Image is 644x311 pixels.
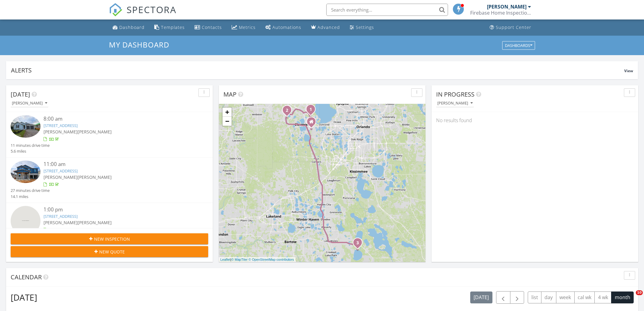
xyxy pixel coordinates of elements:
div: [PERSON_NAME] [487,4,527,10]
button: day [541,292,556,303]
a: Zoom in [222,108,232,117]
div: | [219,257,296,262]
span: Map [223,90,236,98]
button: Dashboards [502,41,535,50]
span: Calendar [11,273,42,281]
a: 8:00 am [STREET_ADDRESS] [PERSON_NAME][PERSON_NAME] 11 minutes drive time 5.6 miles [11,115,208,154]
div: 27 minutes drive time [11,188,50,193]
span: SPECTORA [127,3,177,16]
i: 2 [286,108,288,113]
div: Automations [272,24,301,30]
div: Alerts [11,66,624,74]
button: Next month [510,291,524,304]
button: list [528,292,541,303]
span: [PERSON_NAME] [78,129,112,135]
div: Templates [161,24,185,30]
div: 5.6 miles [11,148,50,154]
button: New Inspection [11,233,208,244]
span: [PERSON_NAME] [44,220,78,225]
div: 2176 Keystone Pass Blvd, Minneola, FL 34715 [311,109,314,113]
span: [PERSON_NAME] [78,220,112,225]
a: Leaflet [220,258,230,261]
div: 3022 Walden Shores Blvd, Lake Wales, FL 33898 [358,242,361,246]
a: [STREET_ADDRESS] [44,123,78,128]
button: Previous month [496,291,510,304]
span: My Dashboard [109,40,169,50]
button: [DATE] [470,292,492,303]
img: streetview [11,206,40,236]
span: [PERSON_NAME] [78,174,112,180]
span: [PERSON_NAME] [44,174,78,180]
img: 9548123%2Fcover_photos%2FPbAsccHLLjThmQp8pqSD%2Fsmall.jpg [11,161,40,183]
i: 1 [310,108,312,112]
span: [PERSON_NAME] [44,129,78,135]
a: Dashboard [110,22,147,33]
div: 1:00 pm [44,206,192,214]
div: Support Center [496,24,531,30]
input: Search everything... [326,4,448,16]
span: New Quote [99,249,125,255]
a: Settings [347,22,376,33]
button: [PERSON_NAME] [436,99,474,108]
iframe: Intercom live chat [623,290,638,305]
span: In Progress [436,90,474,98]
div: Settings [356,24,374,30]
div: 14.1 miles [11,194,50,200]
div: [PERSON_NAME] [12,101,47,105]
div: Metrics [239,24,256,30]
a: SPECTORA [109,8,177,21]
span: 10 [636,290,643,295]
a: Support Center [487,22,534,33]
button: week [556,292,575,303]
div: No results found [432,112,638,129]
a: Zoom out [222,117,232,126]
a: 1:00 pm [STREET_ADDRESS] [PERSON_NAME][PERSON_NAME] 1 hours and 49 minutes drive time 71.1 miles [11,206,208,249]
a: Metrics [229,22,258,33]
a: Automations (Basic) [263,22,304,33]
div: Contacts [202,24,222,30]
div: Firebase Home Inspections [470,10,531,16]
div: 8:00 am [44,115,192,123]
div: 14821 Spruce Pine Lane, Clermont FL 34711 [311,122,315,125]
img: 9275607%2Freports%2F1f9096b1-174c-47e3-9bfd-83be04fb27c1%2Fcover_photos%2FVe6WzQSvxEKhtcvIhFVv%2F... [11,115,40,138]
a: [STREET_ADDRESS] [44,168,78,174]
i: 3 [356,241,359,245]
a: [STREET_ADDRESS] [44,214,78,219]
button: [PERSON_NAME] [11,99,48,108]
div: 11 minutes drive time [11,143,50,148]
button: New Quote [11,246,208,257]
span: View [624,68,633,73]
a: Templates [152,22,187,33]
span: New Inspection [94,236,130,242]
div: Dashboards [505,43,532,48]
a: © OpenStreetMap contributors [249,258,294,261]
button: cal wk [574,292,595,303]
a: 11:00 am [STREET_ADDRESS] [PERSON_NAME][PERSON_NAME] 27 minutes drive time 14.1 miles [11,161,208,200]
img: The Best Home Inspection Software - Spectora [109,3,122,16]
a: Contacts [192,22,224,33]
div: 349 Fox Rdg Dr, Groveland, FL 34736 [287,110,291,114]
h2: [DATE] [11,291,37,303]
span: [DATE] [11,90,30,98]
button: month [611,292,634,303]
div: 11:00 am [44,161,192,168]
a: © MapTiler [231,258,248,261]
div: [PERSON_NAME] [437,101,473,105]
div: Dashboard [119,24,145,30]
div: Advanced [317,24,340,30]
a: Advanced [309,22,342,33]
button: 4 wk [594,292,611,303]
